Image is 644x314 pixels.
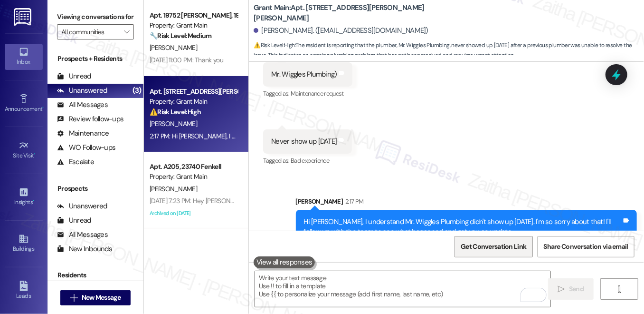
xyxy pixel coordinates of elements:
i:  [616,285,623,293]
span: : The resident is reporting that the plumber, Mr. Wiggles Plumbing, never showed up [DATE] after ... [254,40,644,61]
div: Prospects [47,184,143,194]
div: Apt. [STREET_ADDRESS][PERSON_NAME][PERSON_NAME] [150,87,237,97]
div: All Messages [57,230,108,240]
button: Send [548,278,594,300]
a: Leads [5,278,43,304]
div: Property: Grant Main [150,172,237,182]
div: Unread [57,216,91,226]
span: • [42,104,44,111]
div: Prospects + Residents [47,54,143,64]
div: All Messages [57,100,108,110]
b: Grant Main: Apt. [STREET_ADDRESS][PERSON_NAME][PERSON_NAME] [254,3,444,23]
a: Buildings [5,231,43,256]
strong: ⚠️ Risk Level: High [150,108,201,116]
label: Viewing conversations for [57,10,134,24]
div: Unanswered [57,201,107,211]
span: [PERSON_NAME] [150,119,197,128]
i:  [558,285,565,293]
div: Unanswered [57,86,107,96]
span: [PERSON_NAME] [150,43,197,52]
div: Maintenance [57,128,109,138]
span: Bad experience [291,157,329,165]
i:  [124,28,129,36]
span: [PERSON_NAME] [150,185,197,193]
div: Tagged as: [263,87,352,100]
button: New Message [60,290,131,305]
div: [DATE] 11:00 PM: Thank you [150,56,223,64]
div: Escalate [57,157,94,167]
div: Unread [57,71,91,81]
strong: ⚠️ Risk Level: High [254,41,294,49]
span: Get Conversation Link [461,242,526,252]
div: [PERSON_NAME]. ([EMAIL_ADDRESS][DOMAIN_NAME]) [254,26,428,36]
div: Hi [PERSON_NAME], I understand Mr. Wiggles Plumbing didn't show up [DATE]. I'm so sorry about tha... [304,217,622,237]
button: Get Conversation Link [455,236,532,257]
div: Apt. A205, 23740 Fenkell [150,162,237,172]
div: 2:17 PM [343,196,363,206]
div: Residents [47,270,143,280]
strong: 🔧 Risk Level: Medium [150,31,211,40]
span: Send [569,284,584,294]
div: Mr. Wiggles Plumbing) [271,69,337,79]
input: All communities [61,24,119,39]
a: Insights • [5,184,43,210]
div: New Inbounds [57,244,112,254]
span: Share Conversation via email [544,242,628,252]
i:  [70,294,77,302]
span: • [33,197,34,204]
div: [PERSON_NAME] [296,196,637,210]
button: Share Conversation via email [538,236,635,257]
div: Tagged as: [263,154,352,167]
div: Apt. 19752 [PERSON_NAME], 19752 [PERSON_NAME] [150,10,237,20]
span: New Message [82,293,121,303]
a: Inbox [5,44,43,69]
div: [DATE] 7:23 PM: Hey [PERSON_NAME], we appreciate your text! We'll be back at 11AM to help you out... [150,196,568,205]
img: ResiDesk Logo [14,8,33,26]
div: Review follow-ups [57,114,123,124]
div: WO Follow-ups [57,143,115,153]
div: Property: Grant Main [150,20,237,30]
div: Never show up [DATE] [271,137,337,147]
span: • [34,151,36,157]
span: Maintenance request [291,89,344,98]
a: Site Visit • [5,137,43,163]
div: Archived on [DATE] [149,207,238,219]
div: Property: Grant Main [150,97,237,107]
textarea: To enrich screen reader interactions, please activate Accessibility in Grammarly extension settings [255,271,550,307]
div: (3) [130,83,144,98]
